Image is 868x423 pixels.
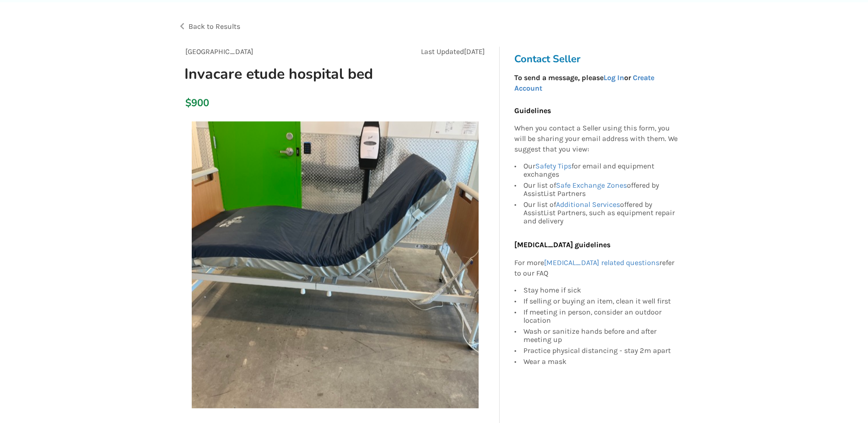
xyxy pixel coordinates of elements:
[523,286,678,296] div: Stay home if sick
[523,180,678,199] div: Our list of offered by AssistList Partners
[189,22,240,31] span: Back to Results
[556,200,620,209] a: Additional Services
[556,181,627,190] a: Safe Exchange Zones
[523,162,678,180] div: Our for email and equipment exchanges
[421,47,464,56] span: Last Updated
[514,258,678,279] p: For more refer to our FAQ
[535,162,571,170] a: Safety Tips
[544,258,659,267] a: [MEDICAL_DATA] related questions
[514,73,654,92] a: Create Account
[192,121,479,408] img: invacare etude hospital bed-hospital bed-bedroom equipment-maple ridge-assistlist-listing
[514,106,551,115] b: Guidelines
[514,73,654,92] strong: To send a message, please or
[604,73,624,82] a: Log In
[185,97,190,109] div: $900
[523,296,678,307] div: If selling or buying an item, clean it well first
[514,53,683,65] h3: Contact Seller
[523,356,678,366] div: Wear a mask
[514,240,610,249] b: [MEDICAL_DATA] guidelines
[523,326,678,345] div: Wash or sanitize hands before and after meeting up
[185,47,253,56] span: [GEOGRAPHIC_DATA]
[523,345,678,356] div: Practice physical distancing - stay 2m apart
[523,199,678,225] div: Our list of offered by AssistList Partners, such as equipment repair and delivery
[523,307,678,326] div: If meeting in person, consider an outdoor location
[514,123,678,155] p: When you contact a Seller using this form, you will be sharing your email address with them. We s...
[177,65,394,83] h1: Invacare etude hospital bed
[464,47,485,56] span: [DATE]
